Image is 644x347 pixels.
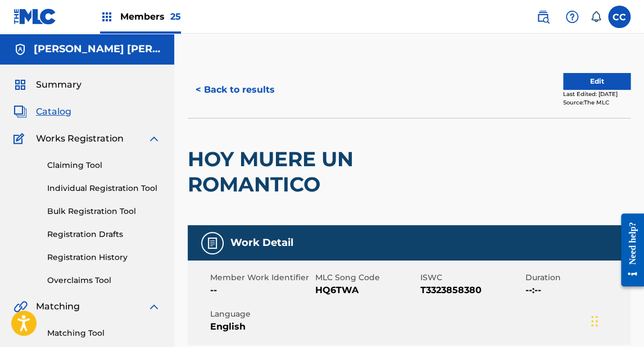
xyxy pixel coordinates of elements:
[210,284,312,297] span: --
[565,10,579,24] img: help
[420,272,523,284] span: ISWC
[608,6,631,28] div: User Menu
[47,275,161,286] a: Overclaims Tool
[13,132,28,145] img: Works Registration
[13,78,81,92] a: SummarySummary
[147,300,161,313] img: expand
[13,78,27,92] img: Summary
[210,320,312,334] span: English
[188,76,283,104] button: < Back to results
[210,308,312,320] span: Language
[13,8,57,25] img: MLC Logo
[147,132,161,145] img: expand
[532,6,554,28] a: Public Search
[120,10,181,23] span: Members
[36,105,71,118] span: Catalog
[13,300,28,313] img: Matching
[588,293,644,347] div: Widget de chat
[590,11,601,22] div: Notifications
[563,90,631,98] div: Last Edited: [DATE]
[47,206,161,217] a: Bulk Registration Tool
[588,293,644,347] iframe: Chat Widget
[47,252,161,263] a: Registration History
[315,272,418,284] span: MLC Song Code
[36,132,124,145] span: Works Registration
[315,284,418,297] span: HQ6TWA
[536,10,550,24] img: search
[100,10,114,24] img: Top Rightsholders
[47,182,161,194] a: Individual Registration Tool
[34,43,161,56] h5: BRANDON ALEXIS MASIAS FIGUEROA
[47,229,161,240] a: Registration Drafts
[563,73,631,90] button: Edit
[206,236,219,250] img: Work Detail
[47,159,161,171] a: Claiming Tool
[230,236,293,249] h5: Work Detail
[525,284,628,297] span: --:--
[36,78,81,92] span: Summary
[36,300,80,313] span: Matching
[561,6,583,28] div: Help
[188,147,453,197] h2: HOY MUERE UN ROMANTICO
[563,98,631,107] div: Source: The MLC
[525,272,628,284] span: Duration
[613,205,644,295] iframe: Resource Center
[420,284,523,297] span: T3323858380
[210,272,312,284] span: Member Work Identifier
[13,105,71,118] a: CatalogCatalog
[47,327,161,339] a: Matching Tool
[170,11,181,22] span: 25
[591,304,598,338] div: Arrastrar
[13,43,27,56] img: Accounts
[13,105,27,118] img: Catalog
